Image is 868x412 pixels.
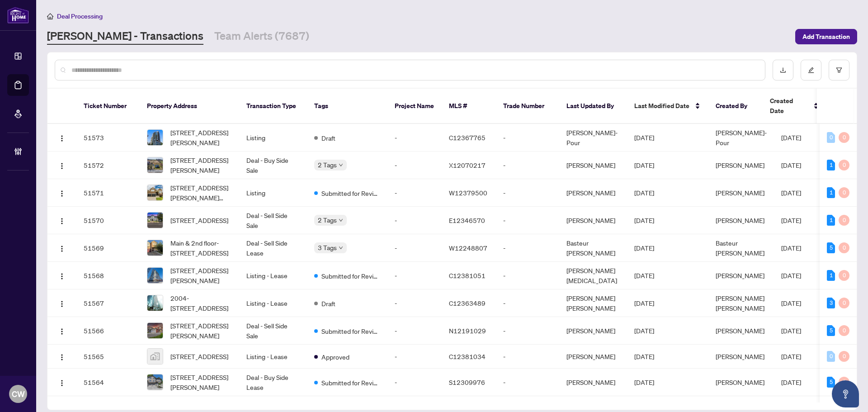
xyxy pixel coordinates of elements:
[321,378,380,388] span: Submitted for Review
[321,133,335,143] span: Draft
[58,300,66,308] img: Logo
[76,89,140,124] th: Ticket Number
[634,216,654,224] span: [DATE]
[827,377,835,388] div: 5
[827,298,835,308] div: 3
[634,244,654,252] span: [DATE]
[76,345,140,369] td: 51565
[140,89,239,124] th: Property Address
[827,270,835,281] div: 1
[55,213,69,227] button: Logo
[170,265,232,285] span: [STREET_ADDRESS][PERSON_NAME]
[449,216,485,224] span: E12346570
[559,234,627,262] td: Basteur [PERSON_NAME]
[170,351,228,361] span: [STREET_ADDRESS]
[839,132,849,143] div: 0
[449,133,486,142] span: C12367765
[76,234,140,262] td: 51569
[781,189,801,197] span: [DATE]
[321,352,349,362] span: Approved
[239,317,307,345] td: Deal - Sell Side Sale
[839,325,849,336] div: 0
[239,179,307,207] td: Listing
[827,160,835,170] div: 1
[829,60,849,81] button: filter
[802,29,850,44] span: Add Transaction
[339,246,343,250] span: down
[708,89,763,124] th: Created By
[559,317,627,345] td: [PERSON_NAME]
[496,179,559,207] td: -
[634,352,654,360] span: [DATE]
[716,161,764,169] span: [PERSON_NAME]
[76,317,140,345] td: 51566
[339,163,343,167] span: down
[559,179,627,207] td: [PERSON_NAME]
[839,270,849,281] div: 0
[827,187,835,198] div: 1
[449,327,486,335] span: N12191029
[808,67,814,73] span: edit
[76,124,140,152] td: 51573
[781,216,801,224] span: [DATE]
[239,234,307,262] td: Deal - Sell Side Lease
[321,188,380,198] span: Submitted for Review
[449,352,486,360] span: C12381034
[449,189,487,197] span: W12379500
[839,351,849,362] div: 0
[170,128,232,147] span: [STREET_ADDRESS][PERSON_NAME]
[559,152,627,179] td: [PERSON_NAME]
[170,215,228,225] span: [STREET_ADDRESS]
[634,271,654,279] span: [DATE]
[57,12,103,20] span: Deal Processing
[58,190,66,197] img: Logo
[634,327,654,335] span: [DATE]
[496,124,559,152] td: -
[781,161,801,169] span: [DATE]
[781,352,801,360] span: [DATE]
[559,89,627,124] th: Last Updated By
[55,158,69,172] button: Logo
[239,207,307,234] td: Deal - Sell Side Sale
[387,317,442,345] td: -
[47,28,203,45] a: [PERSON_NAME] - Transactions
[827,351,835,362] div: 0
[449,161,486,169] span: X12070217
[836,67,842,73] span: filter
[763,89,826,124] th: Created Date
[147,268,163,283] img: thumbnail-img
[634,161,654,169] span: [DATE]
[496,207,559,234] td: -
[7,7,29,24] img: logo
[318,242,337,253] span: 3 Tags
[170,183,232,203] span: [STREET_ADDRESS][PERSON_NAME][PERSON_NAME]
[55,268,69,283] button: Logo
[387,124,442,152] td: -
[449,244,487,252] span: W12248807
[839,242,849,253] div: 0
[12,388,25,400] span: CW
[147,130,163,145] img: thumbnail-img
[827,215,835,226] div: 1
[781,244,801,252] span: [DATE]
[496,289,559,317] td: -
[58,379,66,387] img: Logo
[76,179,140,207] td: 51571
[559,345,627,369] td: [PERSON_NAME]
[781,327,801,335] span: [DATE]
[318,160,337,170] span: 2 Tags
[716,128,767,147] span: [PERSON_NAME]-Pour
[239,345,307,369] td: Listing - Lease
[239,89,307,124] th: Transaction Type
[387,289,442,317] td: -
[55,323,69,338] button: Logo
[318,215,337,225] span: 2 Tags
[559,369,627,396] td: [PERSON_NAME]
[170,372,232,392] span: [STREET_ADDRESS][PERSON_NAME]
[627,89,708,124] th: Last Modified Date
[58,245,66,252] img: Logo
[387,262,442,289] td: -
[634,189,654,197] span: [DATE]
[387,369,442,396] td: -
[147,157,163,173] img: thumbnail-img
